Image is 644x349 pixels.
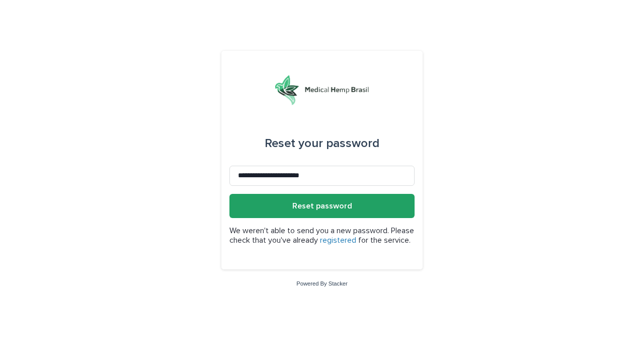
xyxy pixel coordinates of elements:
a: registered [320,236,356,244]
a: Powered By Stacker [296,281,347,287]
img: 4UqDjhnrSSm1yqNhTQ7x [275,75,369,105]
p: We weren't able to send you a new password. Please check that you've already for the service. [229,226,415,245]
span: Reset password [292,202,352,210]
button: Reset password [229,194,415,218]
div: Reset your password [265,129,379,158]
